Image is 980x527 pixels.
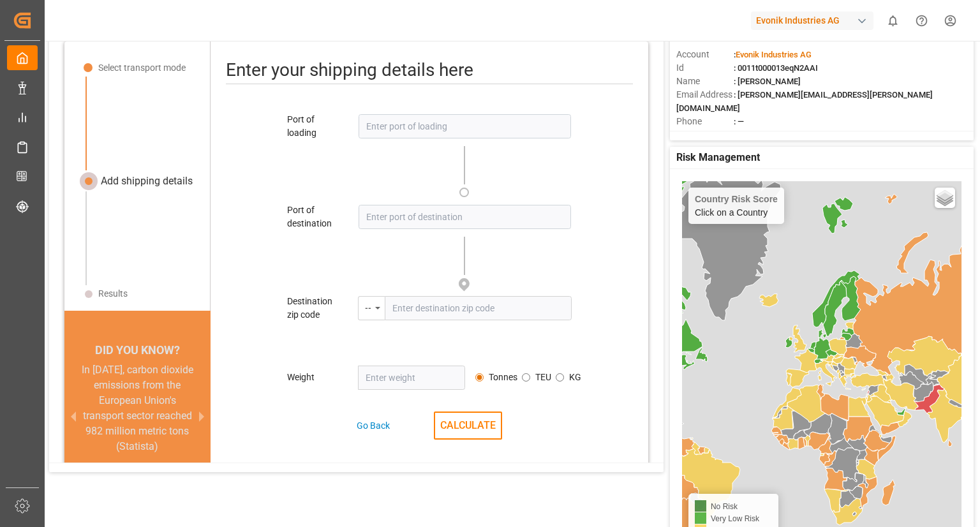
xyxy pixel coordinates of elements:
[287,371,341,384] div: Weight
[676,88,734,101] span: Email Address
[676,61,734,75] span: Id
[226,57,633,84] div: Enter your shipping details here
[385,296,571,320] input: Enter destination zip code
[734,117,744,126] span: : —
[751,11,873,30] div: Evonik Industries AG
[80,362,195,454] div: In [DATE], carbon dioxide emissions from the European Union's transport sector reached 982 millio...
[64,338,211,363] div: DID YOU KNOW?
[358,366,464,390] input: Enter weight
[734,77,801,86] span: : [PERSON_NAME]
[358,296,385,320] div: menu-button
[287,295,341,322] div: Destination zip code
[676,115,734,128] span: Phone
[907,6,936,35] button: Help Center
[556,373,564,382] input: Avg. container weight
[751,8,879,33] button: Evonik Industries AG
[676,128,734,142] span: Account Type
[676,75,734,88] span: Name
[711,514,759,523] span: Very Low Risk
[359,114,570,138] input: Enter port of loading
[522,373,530,382] input: Avg. container weight
[569,371,581,384] label: KG
[98,287,128,301] div: Results
[695,194,778,218] div: Click on a Country
[365,299,371,314] div: --
[676,48,734,61] span: Account
[711,502,738,511] span: No Risk
[193,362,211,470] button: next slide / item
[475,373,484,382] input: Avg. container weight
[676,150,760,165] span: Risk Management
[879,6,907,35] button: show 0 new notifications
[101,174,193,189] div: Add shipping details
[935,188,955,208] a: Layers
[736,50,812,59] span: Evonik Industries AG
[734,130,766,140] span: : Shipper
[64,362,82,470] button: previous slide / item
[535,371,551,384] label: TEU
[434,412,502,440] button: CALCULATE
[695,194,778,204] h4: Country Risk Score
[358,296,385,320] button: open menu
[357,419,390,433] div: Go Back
[287,113,341,140] div: Port of loading
[359,205,570,229] input: Enter port of destination
[287,204,341,230] div: Port of destination
[734,63,818,73] span: : 0011t000013eqN2AAI
[734,50,812,59] span: :
[489,371,517,384] label: Tonnes
[98,61,186,75] div: Select transport mode
[676,90,933,113] span: : [PERSON_NAME][EMAIL_ADDRESS][PERSON_NAME][DOMAIN_NAME]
